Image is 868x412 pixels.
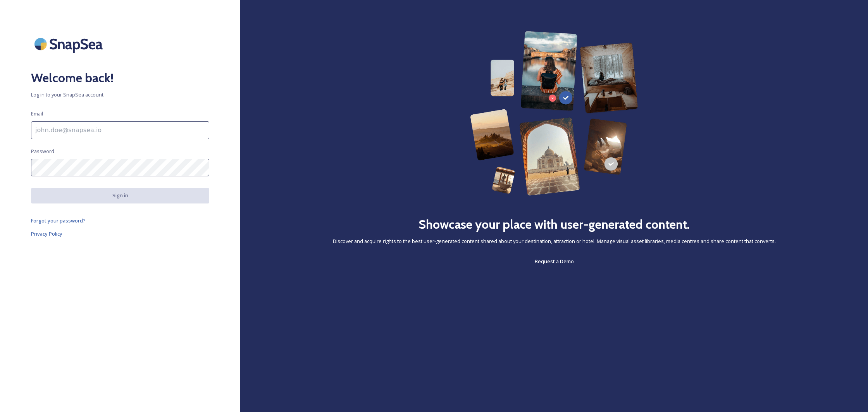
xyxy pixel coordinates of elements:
span: Discover and acquire rights to the best user-generated content shared about your destination, att... [333,238,776,245]
button: Sign in [31,188,209,203]
a: Privacy Policy [31,229,209,238]
span: Forgot your password? [31,217,86,224]
span: Request a Demo [535,258,574,265]
span: Log in to your SnapSea account [31,91,209,98]
a: Forgot your password? [31,216,209,225]
h2: Showcase your place with user-generated content. [418,215,690,234]
img: SnapSea Logo [31,31,108,57]
span: Password [31,148,54,155]
span: Email [31,110,43,117]
span: Privacy Policy [31,230,62,237]
a: Request a Demo [535,257,574,266]
input: john.doe@snapsea.io [31,121,209,139]
h2: Welcome back! [31,69,209,87]
img: 63b42ca75bacad526042e722_Group%20154-p-800.png [470,31,638,196]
